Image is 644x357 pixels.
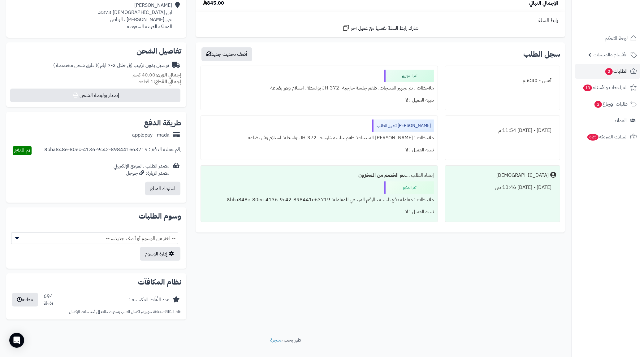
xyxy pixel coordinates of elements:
div: تم التجهيز [384,70,434,82]
span: تم الدفع [14,147,30,154]
div: [DATE] - [DATE] 10:46 ص [449,181,556,194]
b: تم الخصم من المخزون [358,172,405,179]
span: الطلبات [605,67,628,76]
span: 2 [594,101,602,108]
span: لوحة التحكم [605,34,628,43]
h2: تفاصيل الشحن [11,47,181,55]
span: ( طرق شحن مخصصة ) [53,62,97,69]
small: 40.00 كجم [132,71,181,79]
a: متجرة [270,336,281,344]
div: [PERSON_NAME] تجهيز الطلب [372,120,434,132]
span: -- اختر من الوسوم أو أضف جديد... -- [11,232,178,244]
div: تم الدفع [384,181,434,194]
div: نقطة [44,300,53,307]
span: الأقسام والمنتجات [594,50,628,59]
div: مصدر الزيارة: جوجل [114,170,170,177]
small: 1 قطعة [139,78,181,85]
a: العملاء [575,113,640,128]
div: [DEMOGRAPHIC_DATA] [496,172,549,179]
div: [DATE] - [DATE] 11:54 م [449,124,556,137]
span: 625 [587,134,599,141]
a: طلبات الإرجاع2 [575,97,640,111]
div: تنبيه العميل : لا [205,206,434,218]
span: المراجعات والأسئلة [583,83,628,92]
span: شارك رابط السلة نفسها مع عميل آخر [351,25,419,32]
div: ملاحظات : معاملة دفع ناجحة ، الرقم المرجعي للمعاملة: 8bba848e-80ec-4136-9c42-898441e63719 [205,194,434,206]
div: ملاحظات : تم تجهيز المنتجات: طقم جلسة خارجية -JH-372 بواسطة: استلام وفرز بضاعة [205,82,434,94]
div: رقم عملية الدفع : 8bba848e-80ec-4136-9c42-898441e63719 [44,146,181,155]
h2: وسوم الطلبات [11,212,181,220]
span: السلات المتروكة [587,133,628,141]
span: -- اختر من الوسوم أو أضف جديد... -- [11,233,178,244]
div: عدد النِّقَاط المكتسبة : [129,296,170,303]
p: نقاط المكافآت معلقة حتى يتم اكتمال الطلب بتحديث حالته إلى أحد حالات الإكتمال [11,309,181,315]
button: استرداد المبلغ [145,182,180,195]
div: applepay - mada [132,132,170,139]
a: السلات المتروكة625 [575,129,640,144]
strong: إجمالي القطع: [153,78,181,85]
h2: طريقة الدفع [144,119,181,127]
span: 2 [605,68,613,75]
div: [PERSON_NAME] ابن [DEMOGRAPHIC_DATA] 3373، حي [PERSON_NAME] ، الرياض المملكة العربية السعودية [98,2,172,30]
span: طلبات الإرجاع [594,100,628,108]
div: تنبيه العميل : لا [205,144,434,156]
button: أضف تحديث جديد [201,47,252,61]
div: 694 [44,293,53,307]
h2: نظام المكافآت [11,278,181,286]
a: لوحة التحكم [575,31,640,46]
button: معلقة [12,293,38,307]
a: الطلبات2 [575,64,640,79]
div: تنبيه العميل : لا [205,94,434,106]
h3: سجل الطلب [523,50,560,58]
div: رابط السلة [198,17,563,24]
a: المراجعات والأسئلة13 [575,80,640,95]
div: أمس - 6:40 م [449,75,556,87]
a: شارك رابط السلة نفسها مع عميل آخر [342,24,419,32]
div: Open Intercom Messenger [9,333,24,348]
span: 13 [583,85,592,92]
div: إنشاء الطلب .... [205,169,434,181]
div: توصيل بدون تركيب (في خلال 2-7 ايام ) [53,62,169,69]
span: العملاء [615,116,627,125]
div: مصدر الطلب :الموقع الإلكتروني [114,163,170,177]
div: ملاحظات : [PERSON_NAME] المنتجات: طقم جلسة خارجية -JH-372 بواسطة: استلام وفرز بضاعة [205,132,434,144]
a: إدارة الوسوم [140,247,180,261]
button: إصدار بوليصة الشحن [10,89,180,102]
strong: إجمالي الوزن: [155,71,181,79]
img: logo-2.png [602,14,638,27]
